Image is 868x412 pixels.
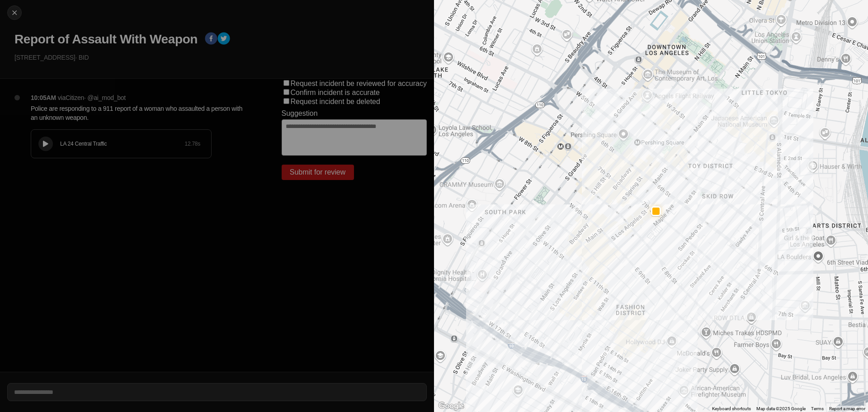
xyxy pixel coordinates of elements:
[756,406,806,411] span: Map data ©2025 Google
[31,104,245,122] p: Police are responding to a 911 report of a woman who assaulted a person with an unknown weapon.
[436,400,466,412] a: Open this area in Google Maps (opens a new window)
[436,400,466,412] img: Google
[14,31,198,47] h1: Report of Assault With Weapon
[14,53,427,62] p: [STREET_ADDRESS] · BID
[829,406,865,411] a: Report a map error
[7,5,22,20] button: cancel
[205,32,217,47] button: facebook
[282,165,354,180] button: Submit for review
[31,93,56,102] p: 10:05AM
[291,98,380,105] label: Request incident be deleted
[60,140,184,147] div: LA 24 Central Traffic
[217,32,230,47] button: twitter
[291,89,380,96] label: Confirm incident is accurate
[712,406,751,412] button: Keyboard shortcuts
[291,80,427,87] label: Request incident be reviewed for accuracy
[10,8,19,17] img: cancel
[811,406,824,411] a: Terms (opens in new tab)
[282,109,318,118] label: Suggestion
[58,93,126,102] p: via Citizen · @ ai_mod_bot
[184,140,200,147] div: 12.78 s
